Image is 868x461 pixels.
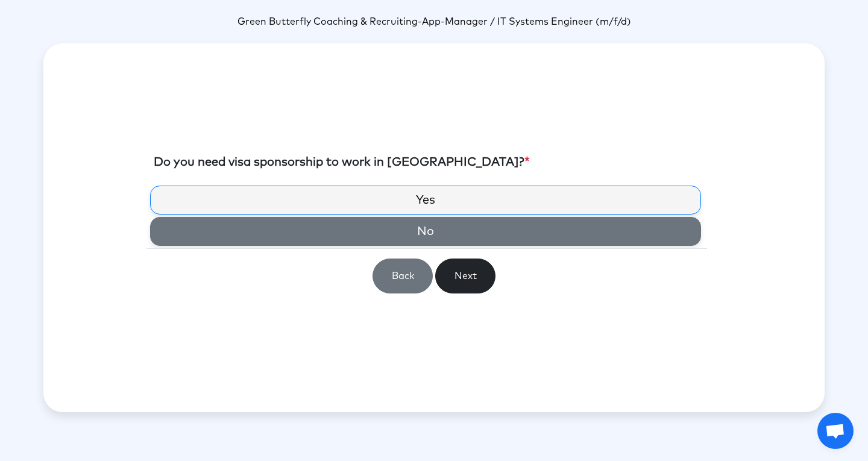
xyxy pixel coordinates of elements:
[150,217,701,246] label: No
[373,259,433,293] button: Back
[237,17,418,27] span: Green Butterfly Coaching & Recruiting
[422,17,631,27] span: App-Manager / IT Systems Engineer (m/f/d)
[817,413,854,449] a: Open chat
[43,14,825,29] p: -
[154,153,530,171] label: Do you need visa sponsorship to work in [GEOGRAPHIC_DATA]?
[150,186,701,215] label: Yes
[435,259,495,293] button: Next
